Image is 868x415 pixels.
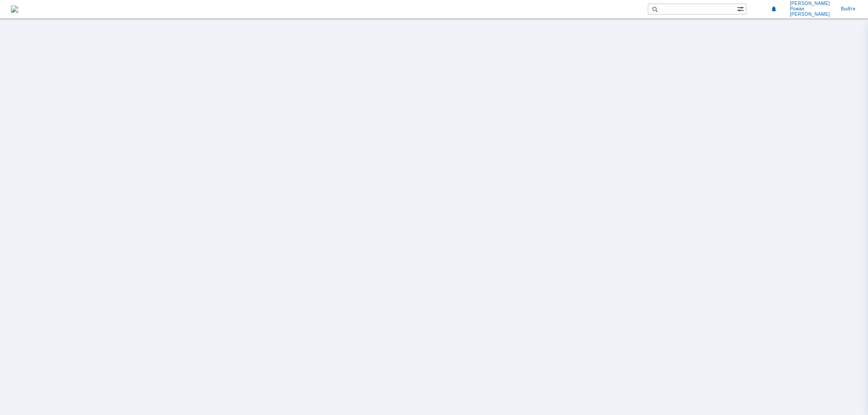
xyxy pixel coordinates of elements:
img: logo [11,5,18,13]
span: Роман [790,6,830,12]
a: Перейти на домашнюю страницу [11,5,18,13]
span: Расширенный поиск [737,4,746,13]
span: [PERSON_NAME] [790,12,830,17]
span: [PERSON_NAME] [790,1,830,6]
